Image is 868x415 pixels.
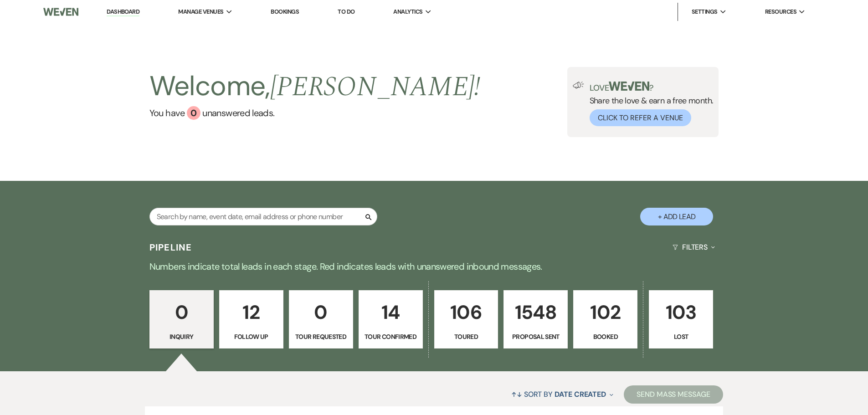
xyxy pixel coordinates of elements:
span: Resources [765,7,796,16]
a: Bookings [271,8,299,15]
p: Numbers indicate total leads in each stage. Red indicates leads with unanswered inbound messages. [106,259,762,274]
p: Toured [440,332,493,342]
p: Tour Requested [295,332,347,342]
a: 1548Proposal Sent [503,290,568,348]
div: 0 [187,106,200,120]
p: 102 [579,297,632,328]
button: Sort By Date Created [508,382,617,406]
p: 12 [225,297,277,328]
p: Follow Up [225,332,277,342]
img: weven-logo-green.svg [609,82,649,91]
button: Filters [669,235,719,259]
a: 12Follow Up [219,290,283,348]
button: + Add Lead [640,208,713,225]
a: 106Toured [434,290,498,348]
img: Weven Logo [43,2,78,21]
span: Date Created [555,389,606,399]
p: 103 [655,297,707,328]
a: You have 0 unanswered leads. [149,106,481,120]
p: Inquiry [155,332,208,342]
a: 14Tour Confirmed [359,290,423,348]
a: 0Inquiry [149,290,214,348]
span: Manage Venues [178,7,223,16]
p: 106 [440,297,493,328]
a: 0Tour Requested [289,290,353,348]
a: 103Lost [649,290,713,348]
p: Love ? [590,82,714,92]
p: Booked [579,332,632,342]
p: Proposal Sent [509,332,562,342]
span: [PERSON_NAME] ! [270,66,481,108]
p: 0 [295,297,347,328]
p: Lost [655,332,707,342]
a: Dashboard [107,8,139,16]
span: Settings [692,7,718,16]
button: Click to Refer a Venue [590,109,691,126]
a: To Do [338,8,354,15]
h3: Pipeline [149,241,192,254]
input: Search by name, event date, email address or phone number [149,208,377,225]
img: loud-speaker-illustration.svg [573,82,584,89]
div: Share the love & earn a free month. [584,82,714,126]
p: 1548 [509,297,562,328]
p: 0 [155,297,208,328]
span: Analytics [393,7,422,16]
button: Send Mass Message [624,385,723,404]
p: Tour Confirmed [365,332,417,342]
span: ↑↓ [511,389,522,399]
h2: Welcome, [149,67,481,106]
a: 102Booked [573,290,637,348]
p: 14 [365,297,417,328]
